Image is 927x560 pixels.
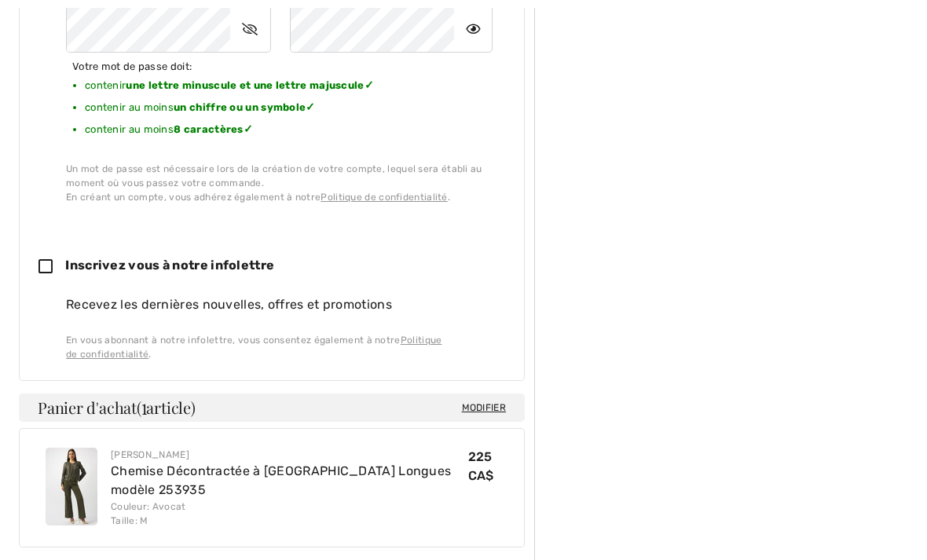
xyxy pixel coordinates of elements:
span: ✓ [306,101,315,114]
div: Un mot de passe est nécessaire lors de la création de votre compte, lequel sera établi au moment ... [66,162,493,190]
span: 225 CA$ [468,449,494,483]
div: Couleur: Avocat Taille: M [111,500,468,528]
span: 1 [141,396,147,416]
span: ( article) [137,397,196,418]
b: une lettre minuscule et une lettre majuscule [126,79,364,91]
li: contenir au moins [85,121,483,143]
span: Inscrivez vous à notre infolettre [65,258,274,273]
a: Politique de confidentialité [321,192,447,203]
a: Chemise Décontractée à [GEOGRAPHIC_DATA] Longues modèle 253935 [111,463,451,497]
img: Chemise Décontractée à Manches Longues modèle 253935 [46,448,97,525]
span: Modifier [462,400,506,415]
span: Votre mot de passe doit: [66,53,493,78]
li: contenir au moins [85,99,483,121]
div: Recevez les dernières nouvelles, offres et promotions [66,295,505,314]
span: ✓ [365,79,374,92]
span: ✓ [244,123,253,136]
b: 8 caractères [174,123,244,135]
div: En vous abonnant à notre infolettre, vous consentez également à notre . [66,333,505,361]
b: un chiffre ou un symbole [174,101,306,113]
div: [PERSON_NAME] [111,448,468,462]
div: En créant un compte, vous adhérez également à notre . [66,190,493,204]
h4: Panier d'achat [19,393,525,422]
li: contenir [85,77,483,99]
